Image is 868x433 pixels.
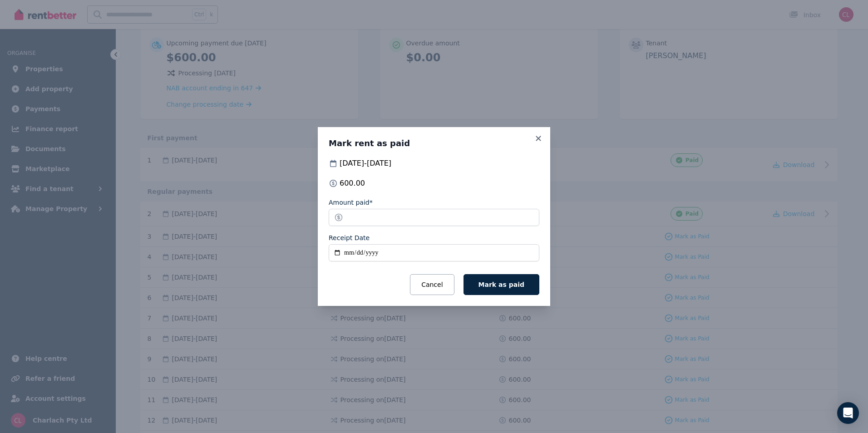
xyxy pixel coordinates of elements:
[837,402,859,424] div: Open Intercom Messenger
[329,198,373,207] label: Amount paid*
[478,281,524,288] span: Mark as paid
[340,158,391,169] span: [DATE] - [DATE]
[340,178,365,189] span: 600.00
[410,274,454,295] button: Cancel
[329,233,370,242] label: Receipt Date
[464,274,539,295] button: Mark as paid
[329,138,539,149] h3: Mark rent as paid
